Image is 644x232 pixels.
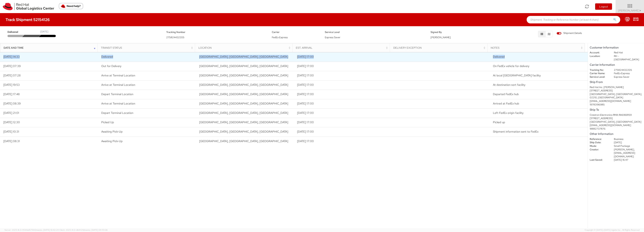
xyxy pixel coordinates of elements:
[199,102,288,105] span: NEWARK, NJ, US
[590,120,642,124] div: [GEOGRAPHIC_DATA], [GEOGRAPHIC_DATA]
[294,62,392,71] td: [DATE] 17:00
[393,46,486,50] div: Delivery Exception
[587,144,611,148] dt: Mode:
[587,141,611,144] dt: Ship Date:
[590,99,642,103] div: [EMAIL_ADDRESS][DOMAIN_NAME]
[199,92,288,96] span: NEWARK, NJ, US
[587,137,611,141] dt: Reference:
[36,229,59,231] span: master, [DATE] 10:42:29
[101,120,114,124] span: Picked Up
[590,81,642,84] h5: Ship From
[296,46,389,50] div: Est. Arrival
[590,127,642,131] div: 18882737876
[325,36,340,39] span: Express Saver
[294,80,392,90] td: [DATE] 17:00
[59,3,83,9] button: Need help?
[587,75,611,79] dt: Service Level:
[493,55,505,59] span: Delivered
[101,102,135,105] span: Arrive at Terminal Location
[59,229,108,231] span: Client: 2025.14.0-db4321d
[84,229,108,231] span: master, [DATE] 09:59:06
[101,130,123,134] span: Awaiting Pick-Up
[557,31,582,35] span: Shipment Details
[590,103,642,107] div: 19783196985
[590,113,642,117] div: Crestron Electronics RMA RA6968159
[166,36,184,39] span: 275824432205
[199,74,288,77] span: IRVING, TX, US
[527,16,620,23] input: Shipment, Tracking or Reference Number (at least 4 chars)
[590,124,642,127] div: [EMAIL_ADDRESS][DOMAIN_NAME]
[199,64,288,68] span: IRVING, TX, US
[325,31,425,34] h5: Service Level
[166,31,266,34] h5: Tracking Number
[199,55,288,59] span: Dallas, TX, US
[587,148,611,151] dt: Creator:
[431,31,478,34] h5: Signed By
[590,63,642,66] h5: Carrier Information
[431,36,451,39] span: [PERSON_NAME]
[493,92,519,96] span: Departed FedEx hub
[101,74,135,77] span: Arrive at Terminal Location
[40,30,48,34] div: [DATE]
[294,127,392,137] td: [DATE] 17:00
[3,3,54,10] img: rh-logistics-00dfa346123c4ec078e1.svg
[493,130,538,134] span: Shipment information sent to FedEx
[587,72,611,75] dt: Carrier Name:
[6,18,50,22] h4: Track Shipment 52154126
[101,83,135,87] span: Arrive at Terminal Location
[199,120,288,124] span: SOUTH BOSTON, MA, US
[590,117,642,120] div: [STREET_ADDRESS]
[294,118,392,127] td: [DATE] 17:00
[493,102,519,105] span: Arrived at FedEx hub
[294,108,392,118] td: [DATE] 17:00
[590,86,642,89] div: Red Hat Inc. [PERSON_NAME]
[101,46,194,50] div: Transit Status
[493,120,505,124] span: Picked up
[639,9,642,12] span: ▼
[587,51,611,54] dt: Account:
[101,111,133,115] span: Depart Terminal Location
[101,55,113,59] span: Delivered
[557,31,582,36] label: Shipment Details
[198,46,291,50] div: Location
[585,229,640,232] span: Copyright © [DATE]-[DATE] Agistix Inc., All Rights Reserved
[491,46,584,50] div: Notes
[101,64,121,68] span: Out for Delivery
[272,31,319,34] h5: Carrier
[595,3,612,10] button: Logout
[587,68,611,72] dt: Tracking No:
[199,139,288,143] span: BOSTON, MA, US
[590,108,642,111] h5: Ship To
[493,83,525,87] span: At destination sort facility
[587,54,611,58] dt: Location:
[587,158,611,162] dt: Last Saved:
[590,93,642,99] div: [GEOGRAPHIC_DATA], [GEOGRAPHIC_DATA], 02210, [GEOGRAPHIC_DATA]
[294,71,392,80] td: [DATE] 17:00
[614,148,635,151] span: [PERSON_NAME],
[199,130,288,134] span: BOSTON, MA, US
[294,137,392,146] td: [DATE] 17:00
[272,36,288,39] span: FedEx Express
[4,46,96,50] div: Date and Time
[199,83,288,87] span: DALLAS, TX, US
[493,111,523,115] span: Left FedEx origin facility
[618,9,642,12] span: [PERSON_NAME]
[7,30,24,34] span: Delivered
[493,74,541,77] span: At local FedEx facility
[294,90,392,99] td: [DATE] 17:00
[590,132,642,136] h5: Other Information
[101,92,133,96] span: Depart Terminal Location
[101,139,123,143] span: Awaiting Pick-Up
[294,99,392,108] td: [DATE] 17:00
[199,111,288,115] span: SOUTH BOSTON, MA, US
[493,64,529,68] span: On FedEx vehicle for delivery
[294,52,392,62] td: [DATE] 17:00
[4,229,59,231] span: Server: 2025.16.0-9544af67660
[590,46,642,49] h5: Customer Information
[590,89,642,93] div: [STREET_ADDRESS]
